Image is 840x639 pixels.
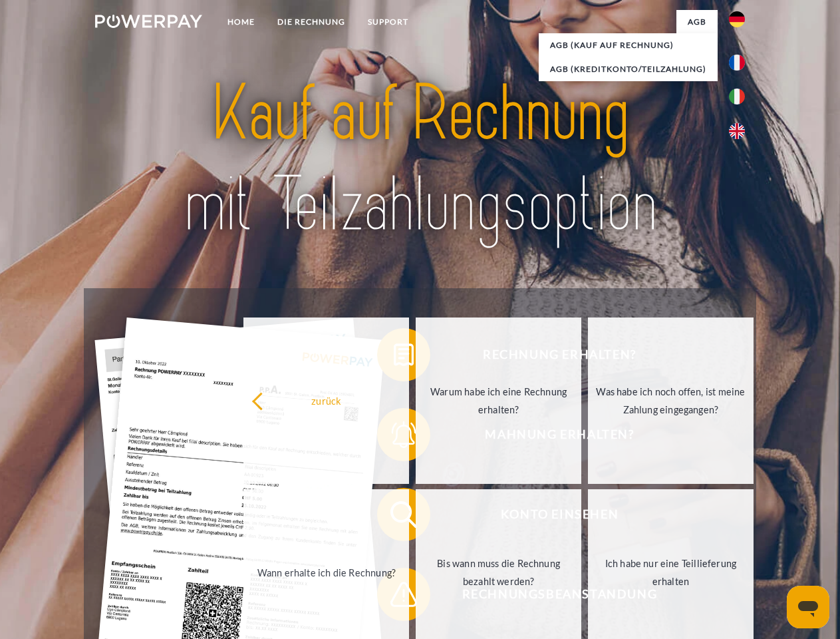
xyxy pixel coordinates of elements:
[95,15,202,28] img: logo-powerpay-white.svg
[127,64,713,255] img: title-powerpay_de.svg
[729,55,745,71] img: fr
[251,563,401,581] div: Wann erhalte ich die Rechnung?
[676,10,718,34] a: agb
[596,383,746,419] div: Was habe ich noch offen, ist meine Zahlung eingegangen?
[539,33,718,57] a: AGB (Kauf auf Rechnung)
[729,89,745,105] img: it
[787,586,829,628] iframe: Schaltfläche zum Öffnen des Messaging-Fensters
[251,391,401,409] div: zurück
[596,554,746,590] div: Ich habe nur eine Teillieferung erhalten
[729,123,745,139] img: en
[424,554,573,590] div: Bis wann muss die Rechnung bezahlt werden?
[729,11,745,27] img: de
[266,10,356,34] a: DIE RECHNUNG
[216,10,266,34] a: Home
[424,383,573,419] div: Warum habe ich eine Rechnung erhalten?
[356,10,420,34] a: SUPPORT
[588,318,754,484] a: Was habe ich noch offen, ist meine Zahlung eingegangen?
[539,57,718,81] a: AGB (Kreditkonto/Teilzahlung)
